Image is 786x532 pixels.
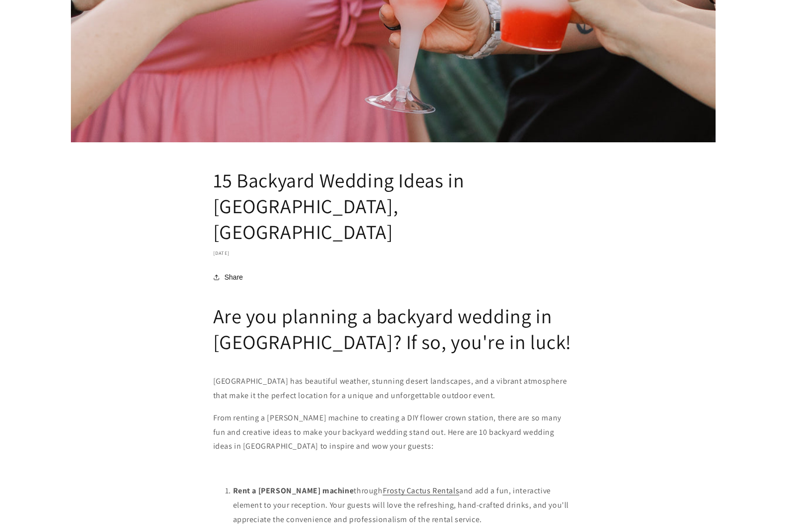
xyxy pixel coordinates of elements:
strong: Rent a [PERSON_NAME] machine [233,485,354,496]
span: From renting a [PERSON_NAME] machine to creating a DIY flower crown station, there are so many fu... [213,413,561,452]
span: [GEOGRAPHIC_DATA] has beautiful weather, stunning desert landscapes, and a vibrant atmosphere tha... [213,376,567,401]
time: [DATE] [213,250,230,256]
h1: 15 Backyard Wedding Ideas in [GEOGRAPHIC_DATA], [GEOGRAPHIC_DATA] [213,167,573,244]
button: Share [213,271,246,283]
span: Are you planning a backyard wedding in [GEOGRAPHIC_DATA]? If so, you're in luck! [213,303,572,355]
a: Frosty Cactus Rentals [383,485,460,496]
